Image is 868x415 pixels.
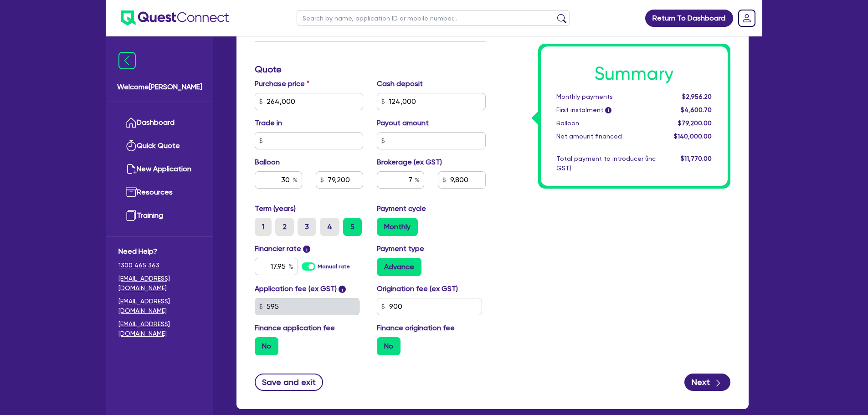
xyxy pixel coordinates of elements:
[377,157,442,168] label: Brokerage (ex GST)
[550,105,663,115] div: First instalment
[118,181,201,204] a: Resources
[605,108,611,114] span: i
[377,258,421,276] label: Advance
[118,319,201,338] a: [EMAIL_ADDRESS][DOMAIN_NAME]
[255,218,272,236] label: 1
[275,218,294,236] label: 2
[377,243,424,254] label: Payment type
[255,337,278,355] label: No
[377,323,455,333] label: Finance origination fee
[121,10,229,26] img: quest-connect-logo-blue
[118,261,159,269] tcxspan: Call 1300 465 363 via 3CX
[320,218,339,236] label: 4
[118,204,201,227] a: Training
[303,246,310,253] span: i
[126,187,137,198] img: resources
[118,134,201,158] a: Quick Quote
[377,337,401,355] label: No
[126,210,137,221] img: training
[118,52,136,69] img: icon-menu-close
[343,218,362,236] label: 5
[339,286,346,293] span: i
[377,118,429,128] label: Payout amount
[684,374,730,391] button: Next
[550,154,663,173] div: Total payment to introducer (inc GST)
[550,118,663,128] div: Balloon
[255,323,335,333] label: Finance application fee
[255,374,324,391] button: Save and exit
[674,133,712,140] span: $140,000.00
[118,246,201,257] span: Need Help?
[255,203,296,214] label: Term (years)
[735,6,759,30] a: Dropdown toggle
[318,262,350,271] label: Manual rate
[297,10,570,26] input: Search by name, application ID or mobile number...
[681,106,712,113] span: $4,600.70
[126,164,137,174] img: new-application
[118,158,201,181] a: New Application
[255,243,311,254] label: Financier rate
[550,92,663,102] div: Monthly payments
[377,78,423,89] label: Cash deposit
[682,93,712,100] span: $2,956.20
[255,78,309,89] label: Purchase price
[645,10,733,27] a: Return To Dashboard
[117,82,202,92] span: Welcome [PERSON_NAME]
[126,140,137,151] img: quick-quote
[556,63,712,85] h1: Summary
[118,274,201,293] a: [EMAIL_ADDRESS][DOMAIN_NAME]
[118,297,201,316] a: [EMAIL_ADDRESS][DOMAIN_NAME]
[377,283,458,294] label: Origination fee (ex GST)
[118,111,201,134] a: Dashboard
[377,203,426,214] label: Payment cycle
[550,132,663,141] div: Net amount financed
[255,118,282,128] label: Trade in
[255,283,337,294] label: Application fee (ex GST)
[377,218,418,236] label: Monthly
[255,64,486,75] h3: Quote
[678,119,712,127] span: $79,200.00
[298,218,316,236] label: 3
[255,157,280,168] label: Balloon
[681,155,712,162] span: $11,770.00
